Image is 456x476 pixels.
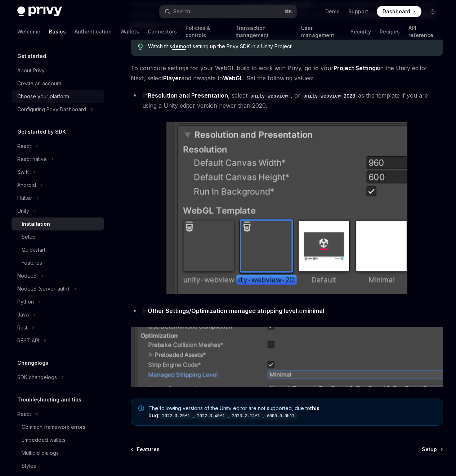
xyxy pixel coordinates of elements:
div: React [17,410,31,418]
strong: WebGL [223,75,243,82]
div: About Privy [17,66,45,75]
span: Watch this of setting up the Privy SDK in a Unity Project! [148,43,436,50]
img: webview-template [166,122,408,294]
button: Toggle Java section [12,308,104,321]
button: Toggle Unity section [12,205,104,217]
span: The following versions of the Unity editor are not supported, due to : , , , . [148,405,435,419]
a: Quickstart [12,243,104,256]
button: Toggle React section [12,140,104,153]
button: Toggle REST API section [12,334,104,347]
code: 2022.3.40f1 [194,412,228,419]
div: Embedded wallets [22,436,66,444]
code: unity-webview-2020 [300,92,358,100]
a: Policies & controls [185,23,227,40]
button: Toggle React section [12,408,104,421]
div: Installation [22,220,50,228]
h5: Get started by SDK [17,127,66,136]
button: Toggle Configuring Privy Dashboard section [12,103,104,116]
div: Android [17,181,36,189]
span: Dashboard [383,8,410,15]
div: Search... [173,7,193,16]
button: Toggle Python section [12,295,104,308]
a: Choose your platform [12,90,104,103]
a: Wallets [120,23,139,40]
strong: Project Settings [334,64,379,72]
div: REST API [17,336,39,345]
code: 2023.2.12f1 [229,412,263,419]
a: Dashboard [377,6,421,17]
span: ⌘ K [285,9,292,14]
a: Demo [325,8,340,15]
div: SDK changelogs [17,373,57,382]
div: React [17,142,31,151]
a: Features [12,256,104,269]
div: Python [17,297,34,306]
a: demo [172,43,186,50]
strong: managed stripping level [229,307,297,314]
div: React native [17,155,47,163]
a: User management [301,23,342,40]
a: this bug [148,405,319,419]
button: Toggle Flutter section [12,192,104,205]
strong: minimal [303,307,324,314]
div: Multiple dialogs [22,449,59,457]
div: Java [17,310,29,319]
a: Security [350,23,371,40]
div: Common framework errors [22,423,85,431]
a: Create an account [12,77,104,90]
div: Setup [22,233,36,241]
button: Toggle React native section [12,153,104,166]
a: Support [348,8,368,15]
li: In , to [131,306,443,316]
a: Authentication [75,23,112,40]
a: Setup [12,230,104,243]
h5: Changelogs [17,359,48,367]
a: Installation [12,217,104,230]
a: About Privy [12,64,104,77]
button: Toggle SDK changelogs section [12,371,104,384]
a: Setup [422,446,442,453]
div: Styles [22,462,36,470]
button: Toggle dark mode [427,6,439,17]
a: API reference [408,23,439,40]
button: Toggle NodeJS section [12,269,104,282]
a: Transaction management [236,23,293,40]
a: Recipes [380,23,400,40]
div: NodeJS [17,271,37,280]
li: In , select , or as the template if you are using a Unity editor version newer than 2020. [131,90,443,111]
img: dark logo [17,6,62,17]
svg: Tip [138,44,143,50]
svg: Note [138,405,144,411]
img: webview-stripping-settings [131,327,443,387]
button: Toggle NodeJS (server-auth) section [12,282,104,295]
h5: Troubleshooting and tips [17,395,81,404]
span: To configure settings for your WebGL build to work with Privy, go to your in the Unity editor. Ne... [131,63,443,83]
button: Toggle Rust section [12,321,104,334]
div: Unity [17,207,29,215]
code: unity-webview [247,92,291,100]
div: Swift [17,168,29,176]
div: Rust [17,323,27,332]
a: Welcome [17,23,40,40]
a: Connectors [148,23,177,40]
div: NodeJS (server-auth) [17,284,70,293]
a: Styles [12,459,104,472]
button: Toggle Swift section [12,166,104,179]
div: Create an account [17,79,61,88]
strong: Resolution and Presentation [148,92,228,99]
span: Setup [422,446,437,453]
a: Multiple dialogs [12,446,104,459]
div: Flutter [17,194,32,202]
a: Common framework errors [12,421,104,434]
strong: Player [163,75,181,82]
div: Quickstart [22,246,45,254]
span: Features [137,446,160,453]
code: 6000.0.0b11 [264,412,298,419]
div: Choose your platform [17,92,69,101]
a: Embedded wallets [12,434,104,446]
a: Features [131,446,160,453]
strong: Other Settings/Optimization [148,307,227,314]
button: Open search [160,5,296,18]
button: Toggle Android section [12,179,104,192]
h5: Get started [17,52,46,60]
